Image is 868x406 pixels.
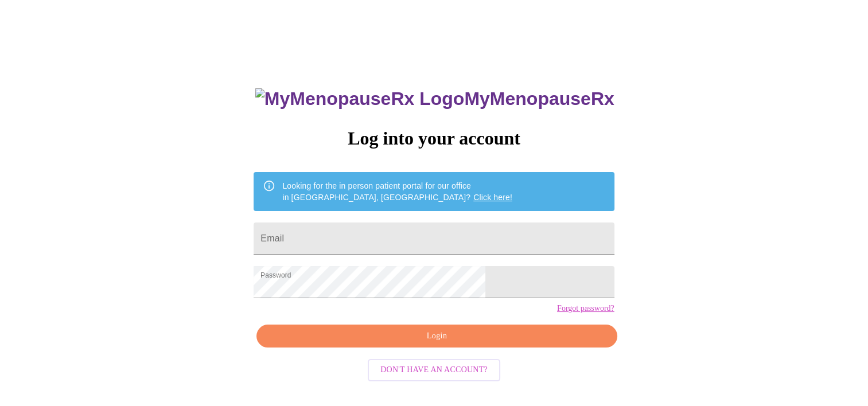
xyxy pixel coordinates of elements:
[270,329,604,343] span: Login
[368,359,500,381] button: Don't have an account?
[380,363,488,377] span: Don't have an account?
[365,364,503,374] a: Don't have an account?
[282,175,512,208] div: Looking for the in person patient portal for our office in [GEOGRAPHIC_DATA], [GEOGRAPHIC_DATA]?
[255,88,614,110] h3: MyMenopauseRx
[256,325,617,348] button: Login
[473,193,512,202] a: Click here!
[557,304,614,313] a: Forgot password?
[254,128,614,149] h3: Log into your account
[255,88,464,110] img: MyMenopauseRx Logo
